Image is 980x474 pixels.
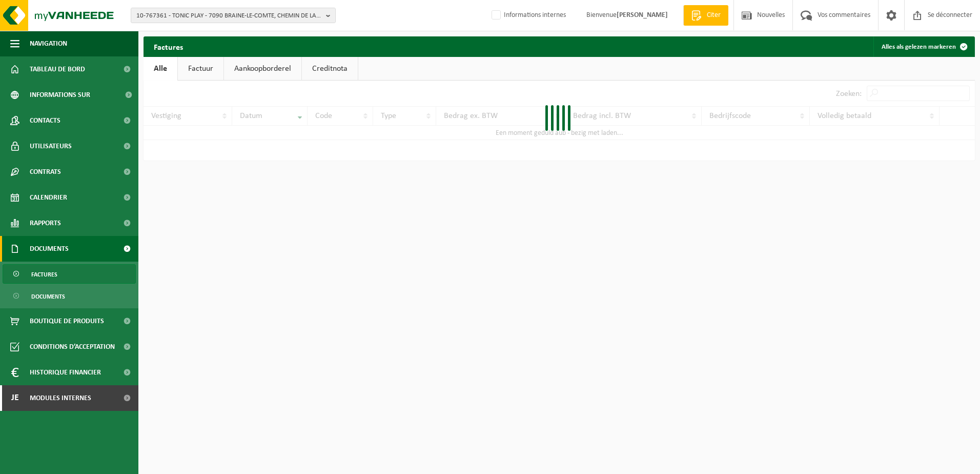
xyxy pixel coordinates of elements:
[30,334,115,360] span: Conditions d’acceptation
[873,36,974,57] button: Alles als gelezen markeren
[30,159,61,185] span: Contrats
[3,264,136,284] a: Factures
[30,82,118,108] span: Informations sur l’entreprise
[30,31,67,56] span: Navigation
[683,5,728,26] a: Citer
[178,57,223,81] a: Factuur
[302,57,358,81] a: Creditnota
[30,360,101,385] span: Historique financier
[30,308,104,334] span: Boutique de produits
[30,185,67,210] span: Calendrier
[136,8,322,24] span: 10-767361 - TONIC PLAY - 7090 BRAINE-LE-COMTE, CHEMIN DE LA BIENFAISANCE 6 B
[30,385,91,411] span: Modules internes
[10,385,19,411] span: Je
[30,108,60,133] span: Contacts
[3,286,136,306] a: Documents
[30,133,72,159] span: Utilisateurs
[489,8,566,23] label: Informations internes
[31,265,57,284] span: Factures
[586,11,668,19] font: Bienvenue
[30,236,69,262] span: Documents
[144,36,193,56] h2: Factures
[224,57,301,81] a: Aankoopborderel
[30,56,85,82] span: Tableau de bord
[617,11,668,19] strong: [PERSON_NAME]
[704,10,723,21] span: Citer
[131,8,336,23] button: 10-767361 - TONIC PLAY - 7090 BRAINE-LE-COMTE, CHEMIN DE LA BIENFAISANCE 6 B
[144,57,177,81] a: Alle
[30,210,61,236] span: Rapports
[882,44,956,50] font: Alles als gelezen markeren
[31,287,65,306] span: Documents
